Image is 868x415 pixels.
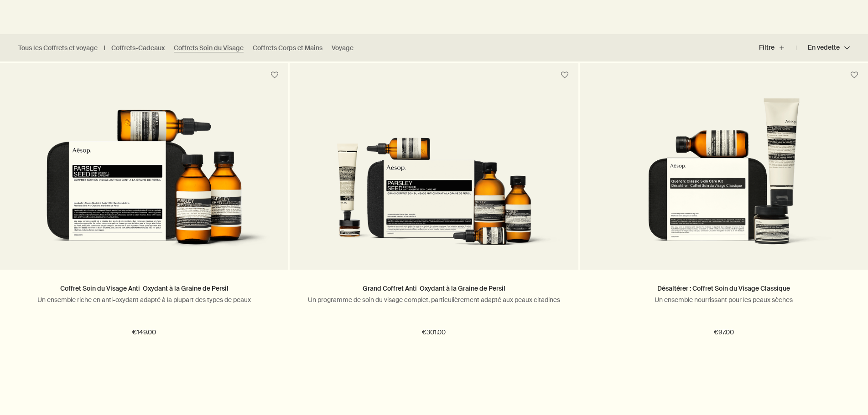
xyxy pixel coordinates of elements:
button: Placer sur l'étagère [846,67,863,83]
p: Un ensemble riche en anti-oxydant adapté à la plupart des types de peaux [14,296,275,304]
a: Coffrets-Cadeaux [111,44,165,52]
a: Tous les Coffrets et voyage [18,44,98,52]
img: Kit container along with three Parsley Seed products [14,97,275,256]
a: Coffret Soin du Visage Anti-Oxydant à la Graine de Persil [60,284,229,292]
a: Coffrets Corps et Mains [253,44,322,52]
a: Grand Coffret Anti-Oxydant à la Graine de Persil [363,284,505,292]
p: Un programme de soin du visage complet, particulièrement adapté aux peaux citadines [303,296,564,304]
a: Quench Kit [580,87,868,270]
button: Placer sur l'étagère [266,67,283,83]
p: Un ensemble nourrissant pour les peaux sèches [593,296,854,304]
span: €149.00 [132,327,156,338]
img: Parsley Seed Extended Skin Care kit surrounded by the contents of the kit [303,97,564,256]
img: Quench Kit [593,97,854,256]
button: Placer sur l'étagère [266,384,283,400]
a: Parsley Seed Extended Skin Care kit surrounded by the contents of the kit [290,87,578,270]
button: Placer sur l'étagère [556,67,573,83]
button: En vedette [796,37,850,59]
a: Voyage [332,44,353,52]
span: €97.00 [714,327,734,338]
a: Coffrets Soin du Visage [174,44,244,52]
button: Filtre [759,37,796,59]
span: €301.00 [422,327,446,338]
a: Désaltérer : Coffret Soin du Visage Classique [657,284,790,292]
